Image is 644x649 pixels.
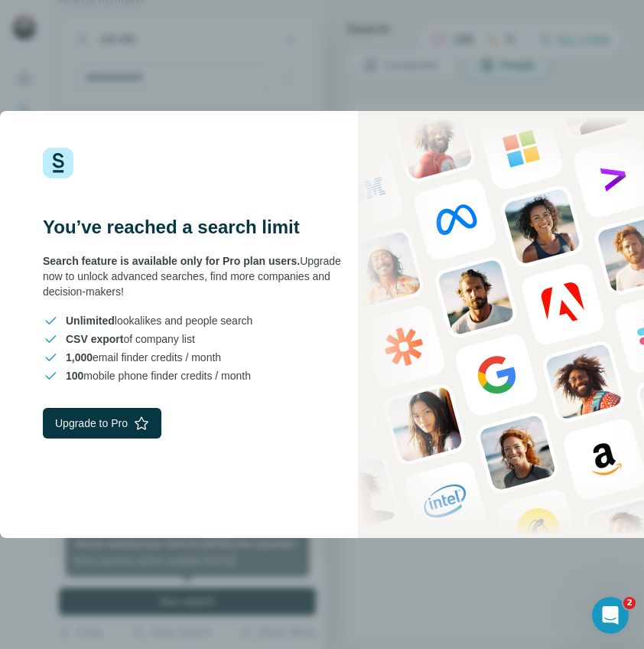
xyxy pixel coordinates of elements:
[43,253,356,299] div: Upgrade now to unlock advanced searches, find more companies and decision-makers!
[66,331,195,347] span: of company list
[43,408,161,439] button: Upgrade to Pro
[43,148,73,178] img: Surfe Logo
[66,333,123,345] span: CSV export
[592,597,629,634] iframe: Intercom live chat
[66,313,252,328] span: lookalikes and people search
[66,370,83,382] span: 100
[623,597,636,609] span: 2
[66,368,251,383] span: mobile phone finder credits / month
[43,255,300,267] span: Search feature is available only for Pro plan users.
[66,350,221,365] span: email finder credits / month
[66,351,93,364] span: 1,000
[66,315,115,327] span: Unlimited
[43,215,356,240] h3: You’ve reached a search limit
